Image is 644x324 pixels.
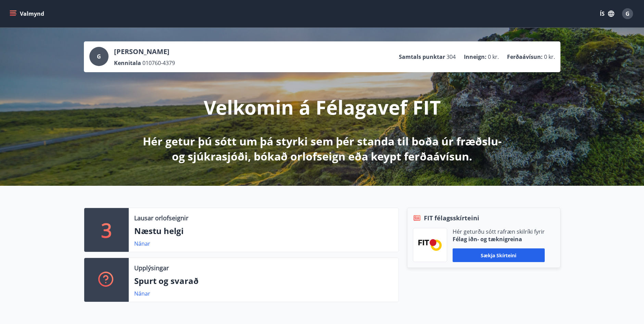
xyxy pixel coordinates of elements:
[488,53,499,61] span: 0 kr.
[134,213,188,222] p: Lausar orlofseignir
[97,53,101,60] span: G
[446,53,456,61] span: 304
[507,53,543,61] p: Ferðaávísun :
[114,59,141,67] p: Kennitala
[8,8,47,20] button: menu
[101,217,112,243] p: 3
[418,239,442,250] img: FPQVkF9lTnNbbaRSFyT17YYeljoOGk5m51IhT0bO.png
[453,235,545,243] p: Félag iðn- og tæknigreina
[134,225,393,237] p: Næstu helgi
[114,47,175,56] p: [PERSON_NAME]
[424,213,479,222] span: FIT félagsskírteini
[142,59,175,67] span: 010760-4379
[453,228,545,235] p: Hér geturðu sótt rafræn skilríki fyrir
[596,8,618,20] button: ÍS
[544,53,555,61] span: 0 kr.
[399,53,445,61] p: Samtals punktar
[619,5,636,22] button: G
[141,134,503,164] p: Hér getur þú sótt um þá styrki sem þér standa til boða úr fræðslu- og sjúkrasjóði, bókað orlofsei...
[134,290,150,297] a: Nánar
[453,248,545,262] button: Sækja skírteini
[626,10,630,17] span: G
[464,53,487,61] p: Inneign :
[134,240,150,247] a: Nánar
[204,94,441,120] p: Velkomin á Félagavef FIT
[134,275,393,287] p: Spurt og svarað
[134,263,169,272] p: Upplýsingar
